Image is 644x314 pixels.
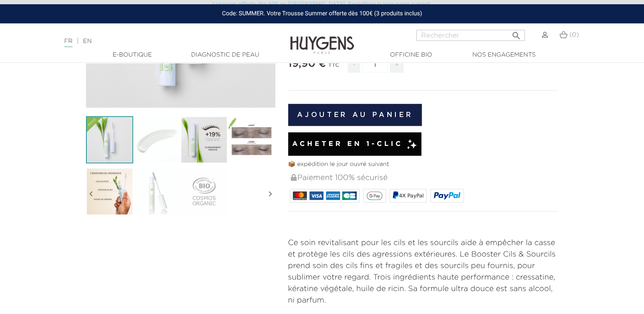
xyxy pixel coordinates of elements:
div: Paiement 100% sécurisé [290,169,558,187]
img: Le Booster - Soin Cils & Sourcils [86,116,133,163]
div: TTC [328,56,339,79]
img: AMEX [326,191,340,200]
button:  [509,27,524,39]
a: Officine Bio [369,51,454,60]
i:  [86,173,96,215]
input: Rechercher [416,30,525,41]
span: - [348,58,360,73]
span: + [390,58,404,73]
div: | [60,36,262,46]
img: VISA [309,191,323,200]
a: EN [83,38,92,44]
img: MASTERCARD [293,191,307,200]
span: (0) [570,32,579,38]
img: Paiement 100% sécurisé [291,174,297,181]
i:  [511,28,521,38]
img: Huygens [290,23,354,55]
p: 📦 expédition le jour ouvré suivant [288,160,558,169]
p: Ce soin revitalisant pour les cils et les sourcils aide à empêcher la casse et protège les cils d... [288,237,558,306]
i:  [265,173,275,215]
button: Ajouter au panier [288,104,422,126]
a: Nos engagements [461,51,547,60]
a: E-Boutique [90,51,175,60]
span: 4X PayPal [399,193,424,199]
span: 19,90 € [288,59,326,69]
a: FR [64,38,72,47]
img: google_pay [366,191,383,200]
img: CB_NATIONALE [342,191,356,200]
input: Quantité [362,57,388,72]
a: Diagnostic de peau [183,51,268,60]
